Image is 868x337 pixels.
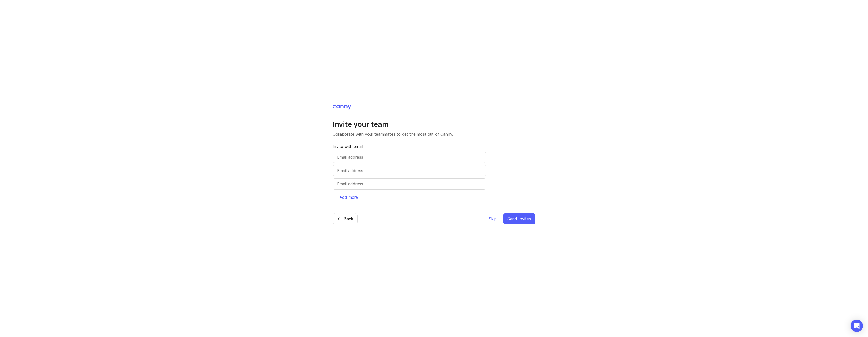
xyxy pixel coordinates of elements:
input: Email address [337,154,482,160]
input: Email address [337,181,482,187]
input: Email address [337,167,482,174]
span: Send Invites [507,216,531,222]
h1: Invite your team [333,120,535,129]
span: Skip [489,216,497,222]
img: Canny Home [333,105,351,110]
button: Back [333,213,358,224]
p: Invite with email [333,143,486,150]
span: Back [344,216,353,222]
span: Add more [340,194,358,200]
button: Send Invites [503,213,535,224]
button: Skip [489,213,497,224]
p: Collaborate with your teammates to get the most out of Canny. [333,131,535,137]
div: Open Intercom Messenger [851,320,863,332]
button: Add more [333,192,358,203]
